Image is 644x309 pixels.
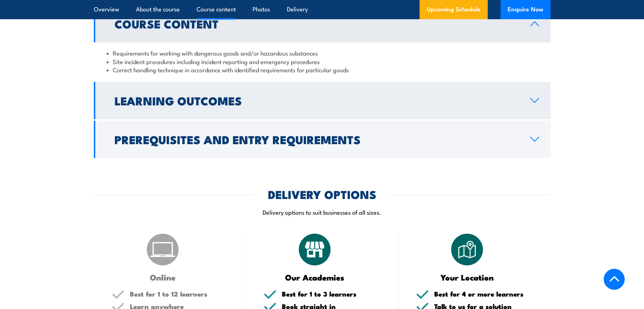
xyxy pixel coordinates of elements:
a: Course Content [94,5,551,42]
h5: Best for 1 to 12 learners [130,290,228,297]
li: Requirements for working with dangerous goods and/or hazardous substances [107,49,538,57]
h2: DELIVERY OPTIONS [268,189,376,199]
h3: Your Location [416,273,518,281]
h2: Course Content [115,19,519,28]
h2: Learning Outcomes [115,95,519,105]
h3: Online [112,273,214,281]
h3: Our Academies [264,273,366,281]
h2: Prerequisites and Entry Requirements [115,134,519,144]
h5: Best for 1 to 3 learners [282,290,380,297]
p: Delivery options to suit businesses of all sizes. [94,208,551,216]
li: Site incident procedures including incident reporting and emergency procedures [107,57,538,66]
li: Correct handling technique in accordance with identified requirements for particular goods [107,66,538,74]
a: Prerequisites and Entry Requirements [94,121,551,158]
h5: Best for 4 or more learners [434,290,533,297]
a: Learning Outcomes [94,82,551,119]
